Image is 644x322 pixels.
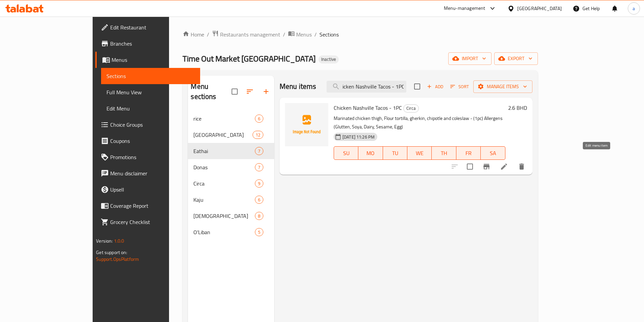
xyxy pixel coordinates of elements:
div: Circa9 [188,175,274,192]
span: Add [426,83,444,91]
span: TH [434,148,453,158]
button: TH [432,146,456,160]
img: Chicken Nashville Tacos - 1PC [285,103,328,146]
span: FR [459,148,478,158]
a: Grocery Checklist [95,214,200,230]
div: items [255,147,263,155]
span: 5 [255,229,263,236]
span: export [500,54,532,63]
a: Edit Restaurant [95,19,200,35]
div: rice6 [188,110,274,127]
h2: Menu items [280,81,316,92]
nav: Menu sections [188,108,274,243]
div: items [253,131,263,139]
a: Choice Groups [95,117,200,133]
span: MO [361,148,380,158]
div: items [255,115,263,123]
span: a [633,5,635,12]
button: MO [358,146,383,160]
span: 9 [255,180,263,187]
button: import [448,52,492,65]
div: items [255,196,263,204]
a: Coupons [95,133,200,149]
span: Donas [193,163,255,171]
span: 7 [255,148,263,154]
span: Edit Menu [106,104,195,113]
span: SA [483,148,502,158]
span: Grocery Checklist [110,218,195,226]
div: Donas7 [188,159,274,175]
button: TU [383,146,407,160]
div: items [255,212,263,220]
button: Manage items [473,80,532,93]
span: Eathai [193,147,255,155]
span: Kaju [193,196,255,204]
span: Circa [404,104,419,112]
span: Circa [193,179,255,188]
a: Menus [95,52,200,68]
span: O'Liban [193,228,255,236]
button: SA [481,146,505,160]
span: WE [410,148,429,158]
span: Manage items [479,82,527,91]
span: 6 [255,116,263,122]
p: Marinated chicken thigh, Flour tortilla, gherkin, chipotle and coleslaw - (1pc) Allergens (Glutte... [334,114,505,131]
span: Sections [319,30,339,39]
div: [GEOGRAPHIC_DATA]12 [188,127,274,143]
button: FR [456,146,481,160]
span: Restaurants management [220,30,280,39]
span: Menus [296,30,312,39]
a: Coverage Report [95,198,200,214]
span: Sections [106,72,195,80]
span: Version: [96,237,113,245]
span: Full Menu View [106,88,195,96]
a: Promotions [95,149,200,165]
nav: breadcrumb [183,30,538,39]
a: Upsell [95,181,200,198]
span: Add item [424,81,446,92]
span: Get support on: [96,248,127,257]
li: / [283,30,285,39]
a: Restaurants management [212,30,280,39]
a: Support.OpsPlatform [96,255,139,264]
button: Sort [449,81,471,92]
span: Menu disclaimer [110,169,195,177]
button: export [494,52,538,65]
a: Menu disclaimer [95,165,200,181]
span: Coverage Report [110,202,195,210]
span: 6 [255,197,263,203]
span: Select section [410,79,424,94]
span: 1.0.0 [114,237,124,245]
span: Sort sections [242,83,258,100]
div: [DEMOGRAPHIC_DATA]8 [188,208,274,224]
a: Branches [95,35,200,52]
h6: 2.6 BHD [508,103,527,113]
span: Coupons [110,137,195,145]
span: [DATE] 11:26 PM [340,134,377,140]
span: Promotions [110,153,195,161]
span: 8 [255,213,263,219]
a: Full Menu View [101,84,200,100]
span: Chicken Nashville Tacos - 1PC [334,103,402,113]
button: Add section [258,83,274,100]
a: Sections [101,68,200,84]
div: O'Liban5 [188,224,274,240]
div: [GEOGRAPHIC_DATA] [517,5,562,12]
span: Upsell [110,185,195,194]
a: Edit Menu [101,100,200,117]
span: 7 [255,164,263,171]
span: Select all sections [228,84,242,99]
span: rice [193,115,255,123]
div: items [255,163,263,171]
div: items [255,228,263,236]
span: Menus [112,56,195,64]
button: SU [334,146,358,160]
div: Menu-management [444,4,485,13]
span: Time Out Market [GEOGRAPHIC_DATA] [183,51,316,66]
span: Sort items [446,81,473,92]
div: Inactive [318,55,339,64]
